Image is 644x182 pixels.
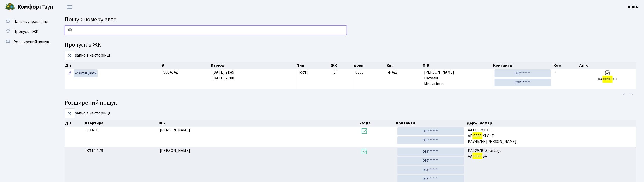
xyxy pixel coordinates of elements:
b: КТ [86,148,91,153]
th: Контакти [493,62,553,69]
span: 310 [86,127,156,133]
span: 9064342 [163,69,178,75]
span: Пропуск в ЖК [13,29,38,34]
label: записів на сторінці [65,108,110,118]
th: Ком. [553,62,579,69]
span: [PERSON_NAME] [160,148,190,153]
a: Редагувати [67,69,73,77]
a: Панель управління [3,16,53,27]
span: 4-429 [388,69,420,75]
mark: 0090 [473,153,482,160]
select: записів на сторінці [65,51,75,60]
th: Держ. номер [466,120,636,127]
a: Пропуск в ЖК [3,27,53,37]
span: Таун [17,3,53,11]
h4: Розширений пошук [65,99,636,107]
th: Контакти [396,120,466,127]
span: [PERSON_NAME] [160,127,190,133]
span: КТ [332,69,351,75]
th: Дії [65,62,162,69]
th: # [162,62,211,69]
img: logo.png [5,2,15,12]
b: Комфорт [17,3,42,11]
span: 14-179 [86,148,156,154]
th: Кв. [386,62,422,69]
th: Тип [297,62,331,69]
select: записів на сторінці [65,108,75,118]
th: ПІБ [422,62,493,69]
span: Панель управління [13,19,48,24]
th: ПІБ [158,120,359,127]
a: КПП4 [628,4,638,10]
th: Авто [579,62,637,69]
label: записів на сторінці [65,51,110,60]
span: КА9297ВІ Sportage АА ВА [468,148,634,159]
a: Активувати [74,69,98,77]
a: Розширений пошук [3,37,53,47]
span: Пошук номеру авто [65,15,117,24]
th: Угода [359,120,395,127]
th: Квартира [84,120,158,127]
span: 0805 [355,69,364,75]
span: Гості [299,69,308,75]
span: [DATE] 21:45 [DATE] 23:00 [212,69,234,81]
span: Розширений пошук [13,39,49,45]
b: КТ4 [86,127,94,133]
th: Дії [65,120,84,127]
th: Період [210,62,297,69]
input: Пошук [65,25,347,35]
mark: 0090 [603,76,612,83]
span: [PERSON_NAME] Наталія Микитівна [424,69,490,87]
button: Переключити навігацію [63,3,76,11]
mark: 0090 [473,132,482,139]
th: корп. [354,62,386,69]
span: - [555,69,556,75]
span: АА1100МТ GLS AE KI GLE KA7457EE [PERSON_NAME] [468,127,634,145]
th: ЖК [331,62,354,69]
h4: Пропуск в ЖК [65,41,636,49]
h5: КА ХО [581,77,634,82]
